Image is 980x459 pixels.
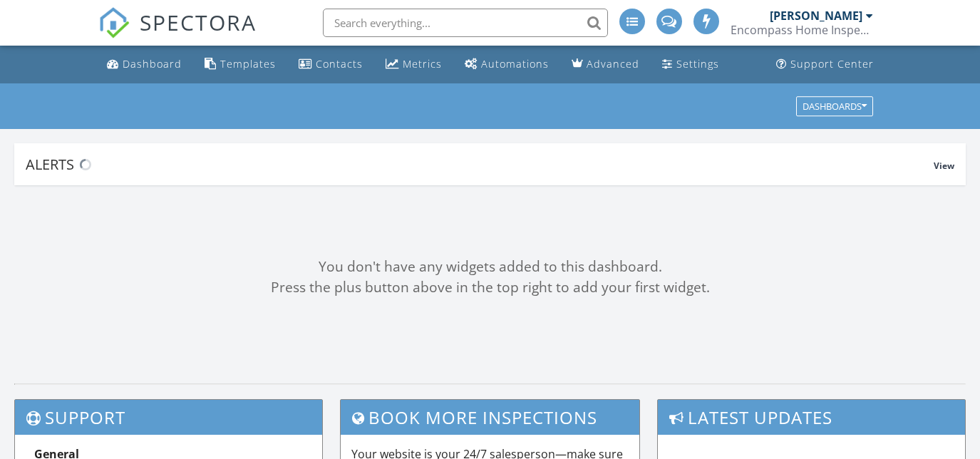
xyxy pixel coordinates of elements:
div: Settings [676,57,719,71]
div: [PERSON_NAME] [770,9,862,23]
div: Press the plus button above in the top right to add your first widget. [14,277,966,298]
div: Alerts [26,155,934,174]
div: Templates [220,57,276,71]
a: Advanced [566,51,645,78]
div: Support Center [790,57,874,71]
a: Metrics [380,51,448,78]
div: Encompass Home Inspections, LLC [731,23,873,37]
h3: Support [15,400,322,435]
div: Advanced [587,57,639,71]
a: Contacts [293,51,368,78]
a: Dashboard [101,51,187,78]
a: Settings [656,51,725,78]
input: Search everything... [323,9,608,37]
div: Dashboard [123,57,182,71]
button: Dashboards [796,96,873,116]
div: Metrics [403,57,442,71]
a: Automations (Advanced) [459,51,555,78]
div: You don't have any widgets added to this dashboard. [14,257,966,277]
h3: Latest Updates [658,400,965,435]
a: Support Center [770,51,880,78]
div: Contacts [316,57,363,71]
h3: Book More Inspections [341,400,639,435]
div: Automations [481,57,549,71]
div: Dashboards [803,101,867,111]
a: Templates [199,51,282,78]
img: The Best Home Inspection Software - Spectora [98,7,130,38]
a: SPECTORA [98,19,257,49]
span: SPECTORA [140,7,257,37]
span: View [934,160,954,172]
